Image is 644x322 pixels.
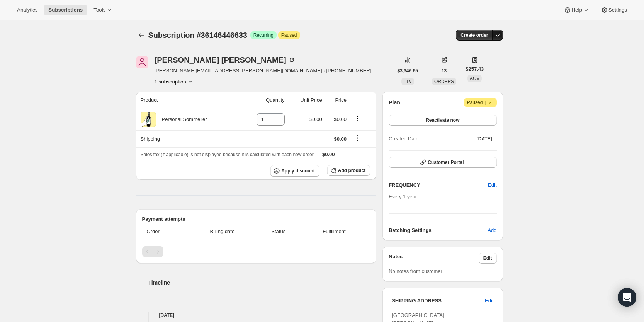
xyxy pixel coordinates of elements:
span: 13 [442,68,447,74]
th: Price [325,92,349,109]
span: Status [259,228,298,235]
div: Open Intercom Messenger [618,288,636,307]
button: Shipping actions [351,134,364,142]
button: Apply discount [270,165,319,177]
button: Subscriptions [44,5,87,15]
span: Subscription #36146446633 [148,31,247,39]
h6: Batching Settings [389,227,488,234]
span: Billing date [190,228,254,235]
button: Add [483,224,501,237]
h2: Plan [389,99,400,106]
span: $3,346.65 [398,68,418,74]
span: Edit [483,255,492,261]
button: Subscriptions [136,30,147,41]
span: $0.00 [334,116,347,122]
span: Paused [281,32,297,38]
button: Edit [480,295,498,307]
span: Analytics [17,7,37,13]
span: Edit [488,181,496,189]
h2: Timeline [148,279,377,286]
span: Add [488,227,496,234]
span: Reactivate now [426,117,459,123]
span: | [484,99,486,106]
span: [DATE] [477,136,492,142]
button: Edit [479,253,497,264]
span: Customer Portal [428,159,464,165]
button: Customer Portal [389,157,496,168]
span: Subscriptions [48,7,83,13]
th: Order [142,223,189,240]
span: Edit [485,297,493,305]
h4: [DATE] [136,312,377,319]
button: Tools [89,5,118,15]
span: $0.00 [322,152,335,157]
h2: FREQUENCY [389,181,488,189]
div: Personal Sommelier [156,116,207,123]
span: LTV [404,79,412,84]
span: $257.43 [466,65,484,73]
button: Add product [327,165,370,176]
button: Edit [483,179,501,191]
div: [PERSON_NAME] [PERSON_NAME] [155,56,296,64]
span: Create order [460,32,488,38]
img: product img [141,112,156,127]
span: Sales tax (if applicable) is not displayed because it is calculated with each new order. [141,152,315,157]
th: Unit Price [287,92,325,109]
span: Jeffrey Olin [136,56,148,68]
span: Paused [467,99,494,106]
nav: Pagination [142,246,370,257]
span: AOV [470,76,479,81]
button: Help [559,5,594,15]
span: Created Date [389,135,418,143]
span: Add product [338,167,365,174]
button: Product actions [351,114,364,123]
th: Quantity [240,92,287,109]
h3: SHIPPING ADDRESS [392,297,485,305]
h3: Notes [389,253,479,264]
button: Product actions [155,78,194,85]
span: Recurring [253,32,274,38]
span: Apply discount [281,168,315,174]
button: $3,346.65 [393,65,423,76]
span: $0.00 [309,116,322,122]
h2: Payment attempts [142,215,370,223]
button: [DATE] [472,133,497,144]
span: ORDERS [434,79,454,84]
button: 13 [437,65,451,76]
span: Every 1 year [389,194,417,199]
button: Create order [456,30,493,41]
span: No notes from customer [389,268,442,274]
button: Reactivate now [389,115,496,126]
span: [PERSON_NAME][EMAIL_ADDRESS][PERSON_NAME][DOMAIN_NAME] · [PHONE_NUMBER] [155,67,372,75]
th: Shipping [136,130,240,147]
th: Product [136,92,240,109]
button: Analytics [12,5,42,15]
button: Settings [596,5,632,15]
span: Help [571,7,582,13]
span: Settings [608,7,627,13]
span: $0.00 [334,136,347,142]
span: Tools [93,7,105,13]
span: Fulfillment [303,228,365,235]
